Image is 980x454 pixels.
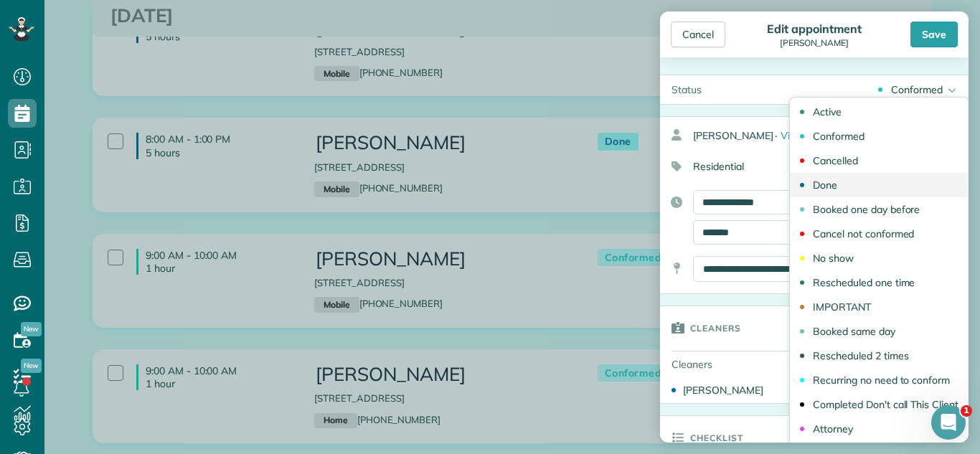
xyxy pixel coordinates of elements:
[813,180,837,190] div: Done
[813,399,958,410] div: Completed Don't call This Client
[813,278,915,288] div: Rescheduled one time
[660,154,957,179] div: Residential
[813,131,864,141] div: Conformed
[690,306,741,349] h3: Cleaners
[813,107,842,117] div: Active
[813,302,871,312] div: IMPORTANT
[693,123,969,148] div: [PERSON_NAME]
[660,75,713,104] div: Status
[671,22,725,47] div: Cancel
[910,22,958,47] div: Save
[21,322,42,336] span: New
[763,38,865,48] div: [PERSON_NAME]
[813,375,950,385] div: Recurring no need to conform
[660,351,760,377] div: Cleaners
[21,359,42,373] span: New
[891,82,943,97] div: Conformed
[813,204,920,214] div: Booked one day before
[775,129,777,142] span: ·
[813,229,914,239] div: Cancel not conformed
[781,129,839,142] span: View Details
[763,22,865,36] div: Edit appointment
[813,156,858,166] div: Cancelled
[683,383,793,397] div: [PERSON_NAME]
[813,253,854,263] div: No show
[813,424,853,434] div: Attorney
[813,351,908,361] div: Rescheduled 2 times
[931,405,966,440] iframe: Intercom live chat
[961,405,972,417] span: 1
[813,326,895,336] div: Booked same day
